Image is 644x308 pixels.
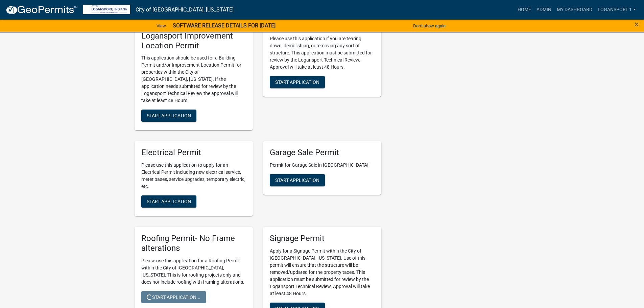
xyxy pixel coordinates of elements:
button: Start Application [270,76,325,88]
p: Please use this application for a Roofing Permit within the City of [GEOGRAPHIC_DATA], [US_STATE]... [141,257,246,286]
button: Don't show again [410,20,448,31]
span: Start Application [275,79,319,85]
button: Start Application [141,195,196,208]
button: Start Application... [141,291,206,303]
span: Start Application [275,177,319,183]
a: Logansport 1 [595,3,639,16]
button: Close [635,20,639,28]
h5: Signage Permit [270,234,375,243]
span: Start Application [147,113,191,118]
p: Please use this application if you are tearing down, demolishing, or removing any sort of structu... [270,35,375,71]
h5: Electrical Permit [141,148,246,158]
p: Please use this application to apply for an Electrical Permit including new electrical service, m... [141,162,246,190]
a: View [154,20,169,31]
span: Start Application... [147,294,200,300]
img: City of Logansport, Indiana [83,5,130,14]
p: This application should be used for a Building Permit and/or Improvement Location Permit for prop... [141,54,246,104]
span: × [635,20,639,29]
a: City of [GEOGRAPHIC_DATA], [US_STATE] [136,4,234,16]
p: Apply for a Signage Permit within the City of [GEOGRAPHIC_DATA], [US_STATE]. Use of this permit w... [270,247,375,297]
span: Start Application [147,199,191,204]
h5: Building Permit & Logansport Improvement Location Permit [141,21,246,50]
p: Permit for Garage Sale in [GEOGRAPHIC_DATA] [270,162,375,169]
button: Start Application [270,174,325,186]
button: Start Application [141,110,196,122]
a: Home [515,3,534,16]
strong: SOFTWARE RELEASE DETAILS FOR [DATE] [173,22,276,29]
h5: Roofing Permit- No Frame alterations [141,234,246,253]
a: My Dashboard [554,3,595,16]
h5: Garage Sale Permit [270,148,375,158]
a: Admin [534,3,554,16]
